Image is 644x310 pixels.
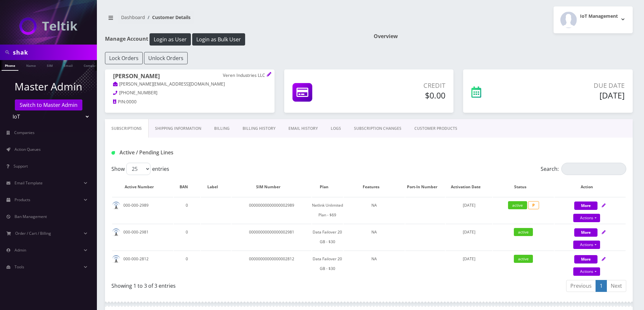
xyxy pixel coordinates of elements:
[374,33,633,39] h1: Overview
[112,255,120,263] img: default.png
[344,224,405,250] td: NA
[13,46,95,58] input: Search in Company
[324,119,348,138] a: LOGS
[113,81,225,88] a: [PERSON_NAME][EMAIL_ADDRESS][DOMAIN_NAME]
[528,201,539,209] span: P
[174,251,201,277] td: 0
[526,90,625,100] h5: [DATE]
[174,224,201,250] td: 0
[360,90,445,100] h5: $0.00
[566,280,596,292] a: Previous
[112,197,173,223] td: 000-000-2989
[232,178,311,196] th: SIM Number: activate to sort column ascending
[514,255,533,263] span: active
[344,178,405,196] th: Features: activate to sort column ascending
[111,150,276,156] h1: Active / Pending Lines
[596,280,607,292] a: 1
[148,35,192,42] a: Login as User
[2,60,18,71] a: Phone
[105,119,149,138] a: Subscriptions
[574,228,597,237] button: More
[514,228,533,236] span: active
[44,60,56,70] a: SIM
[14,130,35,135] span: Companies
[150,33,191,46] button: Login as User
[405,178,445,196] th: Port-In Number: activate to sort column ascending
[223,73,266,78] p: Veren Industries LLC
[119,90,157,96] span: [PHONE_NUMBER]
[105,52,143,64] button: Lock Orders
[15,180,43,186] span: Email Template
[574,255,597,263] button: More
[111,163,169,175] label: Show entries
[174,197,201,223] td: 0
[580,14,618,19] h2: IoT Management
[561,163,626,175] input: Search:
[541,163,626,175] label: Search:
[105,33,364,46] h1: Manage Account
[344,197,405,223] td: NA
[463,256,475,262] span: [DATE]
[112,251,173,277] td: 000-000-2812
[554,6,633,33] button: IoT Management
[463,229,475,235] span: [DATE]
[19,17,78,35] img: IoT
[201,178,231,196] th: Label: activate to sort column ascending
[312,224,343,250] td: Data Failover 20 GB - $30
[112,224,173,250] td: 000-000-2981
[15,231,51,236] span: Order / Cart / Billing
[15,197,30,202] span: Products
[526,81,625,90] p: Due Date
[111,151,115,155] img: Active / Pending Lines
[112,178,173,196] th: Active Number: activate to sort column ascending
[232,224,311,250] td: 00000000000000002981
[493,178,554,196] th: Status: activate to sort column ascending
[574,201,597,210] button: More
[446,178,492,196] th: Activation Date: activate to sort column ascending
[113,73,266,81] h1: [PERSON_NAME]
[60,60,76,70] a: Email
[121,14,145,20] a: Dashboard
[573,214,600,222] a: Actions
[463,202,475,208] span: [DATE]
[113,99,126,105] a: PIN:
[14,163,28,169] span: Support
[282,119,324,138] a: EMAIL HISTORY
[360,81,445,90] p: Credit
[126,99,137,105] span: 0000
[15,264,24,270] span: Tools
[15,147,41,152] span: Action Queues
[236,119,282,138] a: Billing History
[312,178,343,196] th: Plan: activate to sort column ascending
[555,178,626,196] th: Action: activate to sort column ascending
[145,14,191,21] li: Customer Details
[408,119,464,138] a: CUSTOMER PRODUCTS
[344,251,405,277] td: NA
[174,178,201,196] th: BAN: activate to sort column ascending
[15,214,47,219] span: Ban Management
[111,279,364,290] div: Showing 1 to 3 of 3 entries
[607,280,626,292] a: Next
[126,163,151,175] select: Showentries
[23,60,39,70] a: Name
[208,119,236,138] a: Billing
[573,267,600,276] a: Actions
[348,119,408,138] a: SUBSCRIPTION CHANGES
[192,35,245,42] a: Login as Bulk User
[312,251,343,277] td: Data Failover 20 GB - $30
[312,197,343,223] td: Netlink Unlimited Plan - $69
[573,241,600,249] a: Actions
[232,197,311,223] td: 00000000000000002989
[80,60,102,70] a: Company
[15,99,82,110] a: Switch to Master Admin
[149,119,208,138] a: Shipping Information
[144,52,188,64] button: Unlock Orders
[192,33,245,46] button: Login as Bulk User
[105,11,364,29] nav: breadcrumb
[112,228,120,236] img: default.png
[232,251,311,277] td: 00000000000000002812
[508,201,527,209] span: active
[15,247,26,253] span: Admin
[112,201,120,210] img: default.png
